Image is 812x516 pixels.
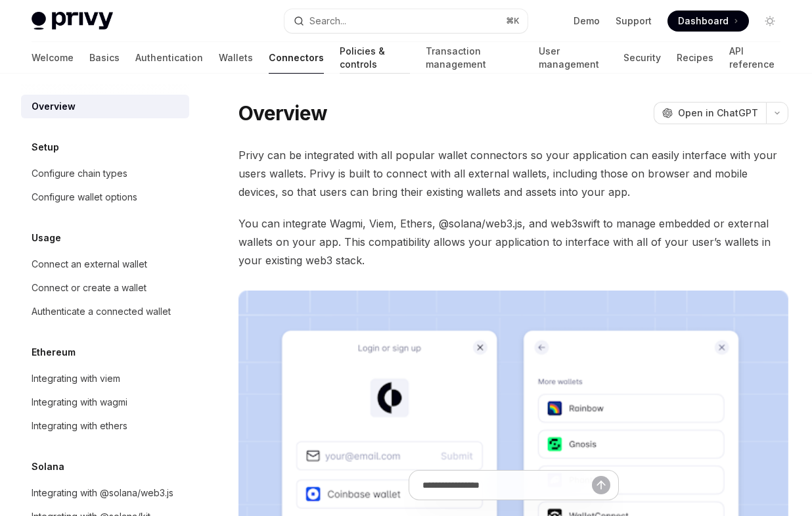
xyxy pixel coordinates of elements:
a: Authenticate a connected wallet [21,300,189,323]
div: Integrating with viem [32,371,120,387]
div: Configure chain types [32,166,127,181]
a: Policies & controls [340,42,410,74]
button: Send message [592,476,610,494]
span: Privy can be integrated with all popular wallet connectors so your application can easily interfa... [238,146,788,201]
h1: Overview [238,101,327,125]
span: Dashboard [678,14,729,28]
a: Configure chain types [21,162,189,185]
a: Dashboard [667,11,749,32]
a: Authentication [135,42,203,74]
a: Welcome [32,42,74,74]
a: Demo [574,14,600,28]
div: Integrating with ethers [32,418,127,434]
a: Configure wallet options [21,185,189,209]
a: Wallets [219,42,253,74]
div: Overview [32,99,76,114]
h5: Usage [32,230,61,246]
div: Connect an external wallet [32,256,147,272]
div: Integrating with wagmi [32,394,127,410]
div: Authenticate a connected wallet [32,304,171,319]
a: Security [623,42,661,74]
a: Support [616,14,652,28]
a: Recipes [677,42,713,74]
a: API reference [729,42,780,74]
a: User management [539,42,608,74]
div: Configure wallet options [32,189,137,205]
a: Integrating with ethers [21,414,189,438]
a: Integrating with viem [21,367,189,390]
a: Overview [21,95,189,118]
a: Transaction management [426,42,523,74]
a: Integrating with wagmi [21,390,189,414]
a: Connect an external wallet [21,252,189,276]
button: Open in ChatGPT [654,102,766,124]
button: Open search [284,9,527,33]
div: Connect or create a wallet [32,280,147,296]
button: Toggle dark mode [759,11,780,32]
div: Integrating with @solana/web3.js [32,485,173,501]
span: You can integrate Wagmi, Viem, Ethers, @solana/web3.js, and web3swift to manage embedded or exter... [238,214,788,270]
span: Open in ChatGPT [678,106,758,120]
img: light logo [32,12,113,30]
h5: Setup [32,139,59,155]
h5: Ethereum [32,344,76,360]
span: ⌘ K [506,16,520,26]
div: Search... [309,13,346,29]
a: Integrating with @solana/web3.js [21,481,189,505]
a: Basics [89,42,120,74]
input: Ask a question... [422,471,592,500]
a: Connectors [269,42,324,74]
h5: Solana [32,459,64,475]
a: Connect or create a wallet [21,276,189,300]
